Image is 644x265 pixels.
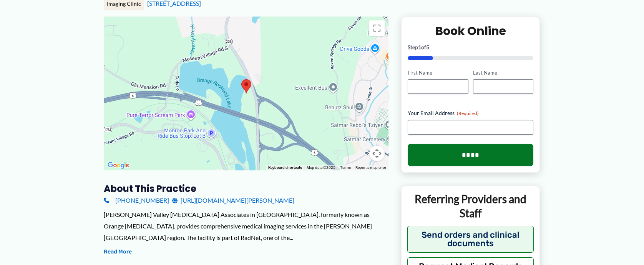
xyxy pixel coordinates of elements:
h2: Book Online [408,23,533,38]
img: Google [106,160,131,170]
button: Read More [104,247,132,257]
span: 1 [418,44,421,50]
button: Send orders and clinical documents [407,226,534,253]
a: Open this area in Google Maps (opens a new window) [106,160,131,170]
span: 5 [426,44,429,50]
label: First Name [408,69,468,77]
p: Referring Providers and Staff [407,192,534,220]
span: (Required) [457,110,479,116]
label: Your Email Address [408,109,533,117]
p: Step of [408,45,533,50]
a: [URL][DOMAIN_NAME][PERSON_NAME] [172,195,294,206]
a: Terms (opens in new tab) [340,165,351,170]
span: Map data ©2025 [307,165,335,170]
a: Report a map error [355,165,386,170]
h3: About this practice [104,183,388,195]
a: [PHONE_NUMBER] [104,195,169,206]
button: Toggle fullscreen view [369,20,385,36]
div: [PERSON_NAME] Valley [MEDICAL_DATA] Associates in [GEOGRAPHIC_DATA], formerly known as Orange [ME... [104,209,388,243]
button: Keyboard shortcuts [268,165,302,170]
label: Last Name [473,69,533,77]
button: Map camera controls [369,146,385,161]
